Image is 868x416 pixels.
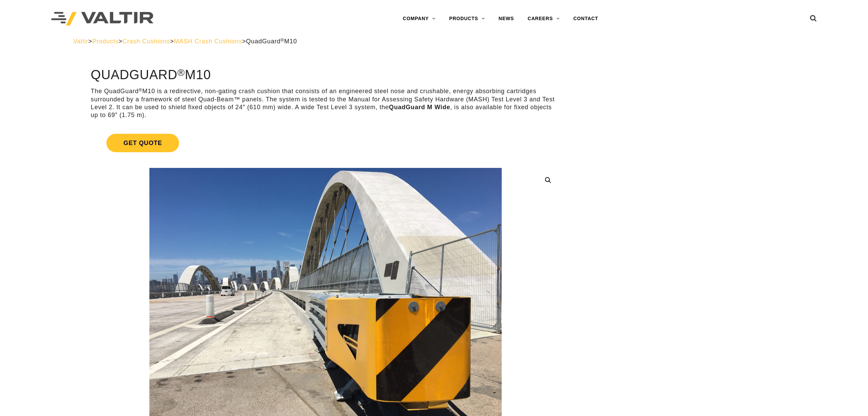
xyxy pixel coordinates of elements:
[91,68,560,82] h1: QuadGuard M10
[396,12,442,26] a: COMPANY
[91,87,560,119] p: The QuadGuard M10 is a redirective, non-gating crash cushion that consists of an engineered steel...
[281,38,284,43] sup: ®
[92,38,118,45] a: Products
[73,38,88,45] a: Valtir
[73,38,795,45] div: > > > >
[139,87,143,92] sup: ®
[492,12,521,26] a: NEWS
[122,38,170,45] a: Crash Cushions
[91,126,560,160] a: Get Quote
[442,12,492,26] a: PRODUCTS
[174,38,242,45] a: MASH Crash Cushions
[389,104,450,111] strong: QuadGuard M Wide
[106,134,179,152] span: Get Quote
[177,67,185,78] sup: ®
[567,12,605,26] a: CONTACT
[246,38,297,45] span: QuadGuard M10
[521,12,567,26] a: CAREERS
[51,12,153,26] img: Valtir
